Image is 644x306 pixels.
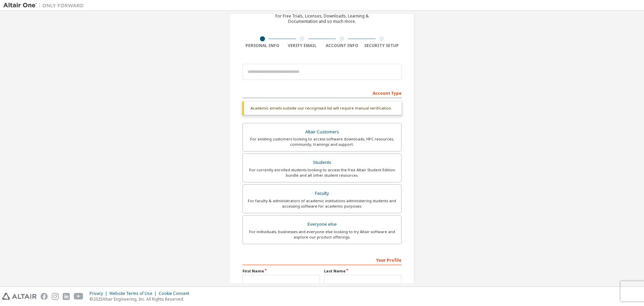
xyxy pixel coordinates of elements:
[41,293,48,300] img: facebook.svg
[362,43,402,48] div: Security Setup
[109,291,159,296] div: Website Terms of Use
[243,87,401,98] div: Account Type
[74,293,84,300] img: youtube.svg
[247,167,397,178] div: For currently enrolled students looking to access the free Altair Student Edition bundle and all ...
[247,189,397,198] div: Faculty
[243,43,282,48] div: Personal Info
[324,268,401,274] label: Last Name
[243,101,401,115] div: Academic emails outside our recognised list will require manual verification.
[275,13,369,24] div: For Free Trials, Licenses, Downloads, Learning & Documentation and so much more.
[243,254,401,265] div: Your Profile
[3,2,87,9] img: Altair One
[247,220,397,229] div: Everyone else
[63,293,70,300] img: linkedin.svg
[90,296,193,302] p: © 2025 Altair Engineering, Inc. All Rights Reserved.
[247,198,397,209] div: For faculty & administrators of academic institutions administering students and accessing softwa...
[247,229,397,240] div: For individuals, businesses and everyone else looking to try Altair software and explore our prod...
[159,291,193,296] div: Cookie Consent
[2,293,37,300] img: altair_logo.svg
[247,136,397,147] div: For existing customers looking to access software downloads, HPC resources, community, trainings ...
[247,158,397,167] div: Students
[282,43,322,48] div: Verify Email
[322,43,362,48] div: Account Info
[243,268,320,274] label: First Name
[90,291,109,296] div: Privacy
[52,293,59,300] img: instagram.svg
[247,127,397,137] div: Altair Customers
